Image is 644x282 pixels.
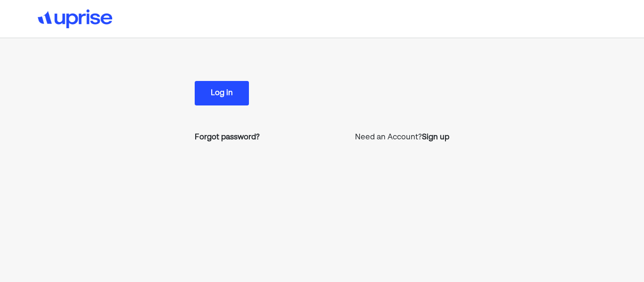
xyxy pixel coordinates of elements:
p: Need an Account? [355,132,449,143]
a: Sign up [422,132,449,143]
button: Log in [195,81,249,105]
a: Forgot password? [195,132,260,143]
